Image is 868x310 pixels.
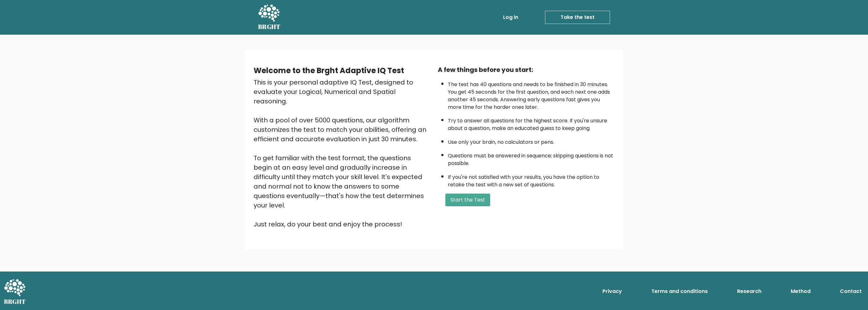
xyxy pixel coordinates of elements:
div: This is your personal adaptive IQ Test, designed to evaluate your Logical, Numerical and Spatial ... [254,78,430,229]
button: Start the Test [445,194,490,206]
a: Take the test [545,11,610,24]
b: Welcome to the Brght Adaptive IQ Test [254,65,404,76]
li: Use only your brain, no calculators or pens. [448,135,614,146]
div: A few things before you start: [438,65,614,74]
a: Method [788,285,813,298]
li: Try to answer all questions for the highest score. If you're unsure about a question, make an edu... [448,114,614,132]
li: If you're not satisfied with your results, you have the option to retake the test with a new set ... [448,170,614,189]
li: Questions must be answered in sequence; skipping questions is not possible. [448,149,614,167]
a: Contact [837,285,864,298]
a: Privacy [600,285,625,298]
a: Research [735,285,764,298]
h5: BRGHT [258,23,281,31]
a: BRGHT [258,3,281,32]
li: The test has 40 questions and needs to be finished in 30 minutes. You get 45 seconds for the firs... [448,78,614,111]
a: Terms and conditions [649,285,710,298]
a: Log in [501,11,521,24]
